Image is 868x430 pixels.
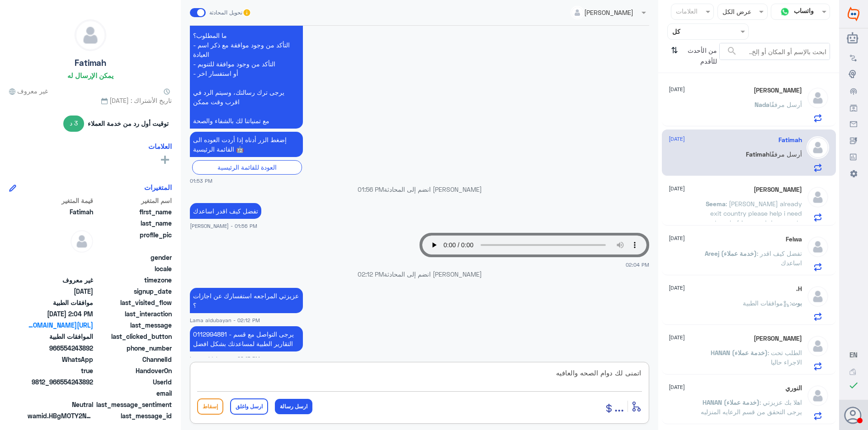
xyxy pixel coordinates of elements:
[95,411,172,421] span: last_message_id
[95,218,172,228] span: last_name
[190,355,260,362] span: Lama aldubayan - 02:13 PM
[848,380,859,391] i: check
[28,309,93,319] span: 2025-09-02T11:04:51.886Z
[669,85,685,93] span: [DATE]
[88,119,169,128] span: توقيت أول رد من خدمة العملاء
[28,320,93,330] a: [URL][DOMAIN_NAME]
[769,101,802,108] span: أرسل مرفقًا
[675,6,698,18] div: العلامات
[849,351,858,359] span: EN
[95,400,172,409] span: last_message_sentiment
[669,383,685,391] span: [DATE]
[190,132,303,157] p: 2/9/2025, 1:53 PM
[28,332,93,341] span: الموافقات الطبية
[669,234,685,242] span: [DATE]
[778,5,792,18] img: whatsapp.png
[95,196,172,205] span: اسم المتغير
[757,250,802,267] span: : تفضل كيف اقدر اساعدك
[95,253,172,262] span: gender
[768,349,802,366] span: : الطلب تحت الاجراء حاليا
[807,186,829,208] img: defaultAdmin.png
[28,355,93,364] span: 2
[726,44,737,59] button: search
[190,222,257,230] span: [PERSON_NAME] - 01:56 PM
[28,207,93,217] span: Fatimah
[626,262,649,268] span: 02:04 PM
[807,384,829,407] img: defaultAdmin.png
[144,183,172,191] h6: المتغيرات
[671,43,678,66] i: ⇅
[669,284,685,292] span: [DATE]
[807,136,829,159] img: defaultAdmin.png
[28,298,93,307] span: موافقات الطبية
[791,299,802,307] span: بوت
[614,396,624,416] button: ...
[420,233,649,257] audio: Your browser does not support the audio tag.
[190,185,649,194] p: [PERSON_NAME] انضم إلى المحادثة
[192,160,302,174] div: العودة للقائمة الرئيسية
[754,186,802,194] h5: Seema Iqbal
[807,285,829,308] img: defaultAdmin.png
[669,185,685,193] span: [DATE]
[754,87,802,94] h5: Nada Aljeffri
[95,207,172,217] span: first_name
[95,287,172,296] span: signup_date
[28,377,93,387] span: 9812_966554243892
[28,366,93,375] span: true
[705,250,757,257] span: Areej (خدمة عملاء)
[769,150,802,158] span: أرسل مرفقًا
[28,411,93,421] span: wamid.HBgMOTY2NTU0MjQzODkyFQIAEhgUM0E4MjAxMzNDNEQ5QjBDMUE4OTYA
[71,230,93,253] img: defaultAdmin.png
[95,298,172,307] span: last_visited_flow
[711,349,768,356] span: HANAN (خدمة عملاء)
[148,142,172,150] h6: العلامات
[95,332,172,341] span: last_clicked_button
[275,399,312,414] button: ارسل رسالة
[197,398,223,415] button: إسقاط
[190,177,212,185] span: 01:53 PM
[726,46,737,56] span: search
[743,299,791,307] span: : موافقات الطبية
[67,71,113,79] h6: يمكن الإرسال له
[754,335,802,342] h5: Abdullah
[95,355,172,364] span: ChannelId
[190,316,260,324] span: Lama aldubayan - 02:12 PM
[209,9,242,17] span: تحويل المحادثة
[786,236,802,243] h5: Felwa
[785,384,802,392] h5: النوري
[9,96,172,105] span: تاريخ الأشتراك : [DATE]
[63,116,85,132] span: 3 د
[95,309,172,319] span: last_interaction
[848,7,859,21] img: Widebot Logo
[755,101,769,108] span: Nada
[190,203,261,219] p: 2/9/2025, 1:56 PM
[706,200,726,208] span: Seema
[669,333,685,342] span: [DATE]
[190,326,303,351] p: 2/9/2025, 2:13 PM
[807,87,829,109] img: defaultAdmin.png
[28,253,93,262] span: null
[28,388,93,398] span: null
[75,58,106,68] h5: Fatimah
[845,407,862,424] button: الصورة الشخصية
[358,185,384,193] span: 01:56 PM
[614,398,624,414] span: ...
[807,236,829,258] img: defaultAdmin.png
[358,270,384,278] span: 02:12 PM
[28,275,93,285] span: غير معروف
[746,150,769,158] span: Fatimah
[720,43,830,60] input: ابحث بالإسم أو المكان أو إلخ..
[28,400,93,409] span: 0
[95,275,172,285] span: timezone
[95,366,172,375] span: HandoverOn
[190,269,649,279] p: [PERSON_NAME] انضم إلى المحادثة
[95,343,172,353] span: phone_number
[681,43,719,69] span: من الأحدث للأقدم
[95,230,172,251] span: profile_pic
[807,335,829,357] img: defaultAdmin.png
[28,343,93,353] span: 966554243892
[28,264,93,273] span: null
[778,136,802,144] h5: Fatimah
[95,377,172,387] span: UserId
[28,196,93,205] span: قيمة المتغير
